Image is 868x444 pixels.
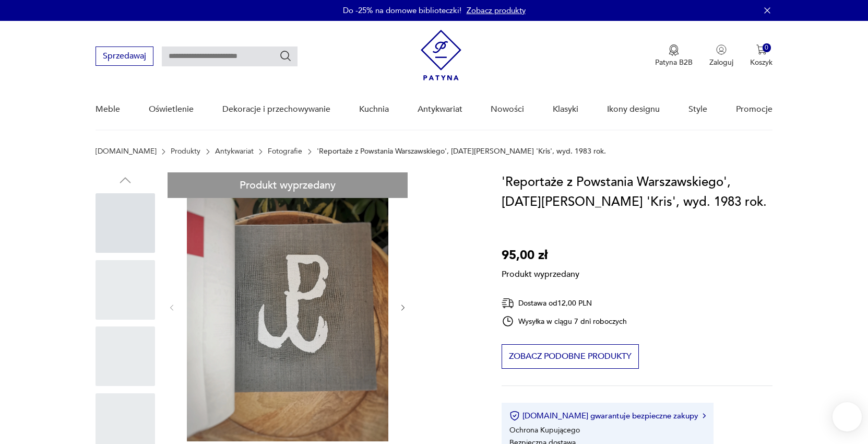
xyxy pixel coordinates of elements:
p: Do -25% na domowe biblioteczki! [343,5,461,16]
img: Ikona strzałki w prawo [703,413,706,418]
img: Ikona medalu [669,44,679,56]
h1: 'Reportaże z Powstania Warszawskiego', [DATE][PERSON_NAME] 'Kris', wyd. 1983 rok. [502,172,772,212]
a: Style [688,89,707,130]
a: Sprzedawaj [96,53,153,61]
button: Szukaj [279,50,292,62]
a: Nowości [491,89,524,130]
img: Patyna - sklep z meblami i dekoracjami vintage [421,30,461,80]
a: Produkty [171,147,200,156]
a: Ikony designu [607,89,660,130]
a: Meble [96,89,120,130]
img: Ikona dostawy [502,297,514,310]
img: Ikona certyfikatu [509,411,520,421]
a: Fotografie [268,147,302,156]
a: Antykwariat [215,147,254,156]
button: Sprzedawaj [96,46,153,66]
button: Zaloguj [709,44,733,67]
button: [DOMAIN_NAME] gwarantuje bezpieczne zakupy [509,411,705,421]
p: Zaloguj [709,57,733,67]
a: Promocje [736,89,772,130]
a: [DOMAIN_NAME] [96,147,157,156]
a: Klasyki [553,89,578,130]
a: Zobacz produkty [467,5,526,16]
img: Ikonka użytkownika [716,44,727,55]
a: Antykwariat [418,89,462,130]
div: Wysyłka w ciągu 7 dni roboczych [502,315,627,328]
p: Koszyk [750,57,772,67]
li: Ochrona Kupującego [509,425,580,435]
p: 95,00 zł [502,246,579,265]
button: 0Koszyk [750,44,772,67]
div: 0 [763,43,771,52]
p: Patyna B2B [655,57,693,67]
p: 'Reportaże z Powstania Warszawskiego', [DATE][PERSON_NAME] 'Kris', wyd. 1983 rok. [317,147,606,156]
a: Ikona medaluPatyna B2B [655,44,693,67]
p: Produkt wyprzedany [502,265,579,280]
a: Oświetlenie [149,89,194,130]
iframe: Smartsupp widget button [833,402,862,431]
a: Dekoracje i przechowywanie [222,89,330,130]
button: Patyna B2B [655,44,693,67]
a: Kuchnia [359,89,389,130]
img: Ikona koszyka [756,44,767,55]
button: Zobacz podobne produkty [502,344,639,369]
div: Dostawa od 12,00 PLN [502,297,627,310]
